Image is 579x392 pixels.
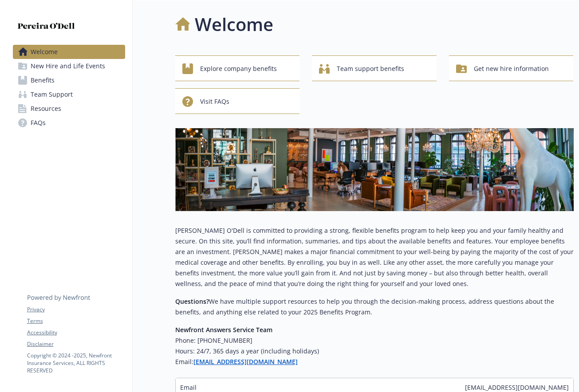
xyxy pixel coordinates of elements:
[27,306,125,314] a: Privacy
[175,297,209,306] strong: Questions?
[175,357,574,367] h6: Email:
[175,128,574,211] img: overview page banner
[337,60,404,77] span: Team support benefits
[175,325,272,334] strong: Newfront Answers Service Team
[31,45,58,59] span: Welcome
[200,60,277,77] span: Explore company benefits
[13,116,125,130] a: FAQs
[27,352,125,374] p: Copyright © 2024 - 2025 , Newfront Insurance Services, ALL RIGHTS RESERVED
[175,335,574,346] h6: Phone: [PHONE_NUMBER]
[31,116,46,130] span: FAQs
[474,60,549,77] span: Get new hire information
[200,93,229,110] span: Visit FAQs
[465,383,569,392] span: [EMAIL_ADDRESS][DOMAIN_NAME]
[13,59,125,73] a: New Hire and Life Events
[312,55,437,81] button: Team support benefits
[175,296,574,318] p: We have multiple support resources to help you through the decision-making process, address quest...
[175,225,574,289] p: [PERSON_NAME] O'Dell is committed to providing a strong, flexible benefits program to help keep y...
[27,340,125,348] a: Disclaimer
[175,88,300,114] button: Visit FAQs
[180,383,197,392] span: Email
[449,55,574,81] button: Get new hire information
[31,102,61,116] span: Resources
[13,73,125,87] a: Benefits
[27,329,125,337] a: Accessibility
[175,346,574,357] h6: Hours: 24/7, 365 days a year (including holidays)​
[195,11,273,38] h1: Welcome
[31,59,105,73] span: New Hire and Life Events
[31,73,55,87] span: Benefits
[193,357,298,366] a: [EMAIL_ADDRESS][DOMAIN_NAME]
[13,87,125,102] a: Team Support
[31,87,73,102] span: Team Support
[13,102,125,116] a: Resources
[13,45,125,59] a: Welcome
[175,55,300,81] button: Explore company benefits
[27,317,125,325] a: Terms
